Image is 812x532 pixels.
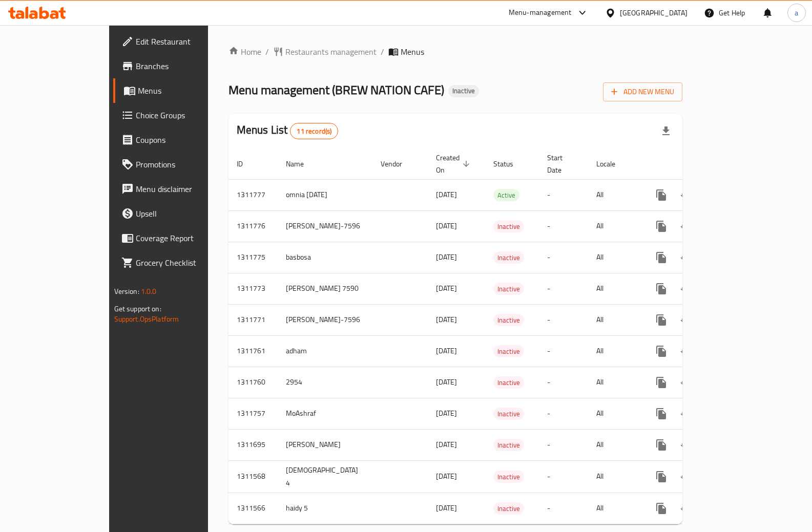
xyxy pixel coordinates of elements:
td: All [588,493,641,524]
button: Change Status [674,245,698,270]
td: basbosa [278,242,372,273]
button: Change Status [674,370,698,395]
button: more [649,183,674,207]
span: Locale [596,158,629,170]
td: adham [278,335,372,367]
button: more [649,496,674,521]
span: [DATE] [436,188,457,201]
td: [PERSON_NAME]-7596 [278,304,372,335]
span: Promotions [136,158,237,171]
span: Version: [114,285,139,298]
td: All [588,179,641,210]
div: Inactive [493,471,524,483]
div: Inactive [493,314,524,326]
button: more [649,433,674,457]
td: All [588,367,641,398]
td: All [588,398,641,429]
div: Inactive [493,408,524,420]
button: Change Status [674,214,698,239]
span: Add New Menu [611,86,674,98]
span: Start Date [547,152,576,176]
span: [DATE] [436,344,457,357]
div: Inactive [493,345,524,357]
span: Grocery Checklist [136,257,237,269]
span: [DATE] [436,407,457,420]
a: Support.OpsPlatform [114,312,179,326]
button: more [649,308,674,332]
span: Coupons [136,134,237,146]
td: 1311695 [228,429,278,460]
td: - [539,304,588,335]
td: - [539,493,588,524]
span: Menu management ( BREW NATION CAFE ) [228,78,444,101]
td: - [539,429,588,460]
div: Total records count [290,123,338,139]
li: / [265,46,269,58]
a: Restaurants management [273,46,377,58]
td: All [588,242,641,273]
span: Inactive [448,87,479,95]
span: Choice Groups [136,109,237,121]
button: more [649,464,674,489]
table: enhanced table [228,148,756,524]
td: All [588,210,641,242]
button: Change Status [674,276,698,301]
button: Change Status [674,496,698,521]
div: Inactive [493,502,524,515]
div: [GEOGRAPHIC_DATA] [620,7,688,18]
a: Choice Groups [113,103,245,127]
button: Change Status [674,183,698,207]
a: Coupons [113,127,245,152]
span: [DATE] [436,250,457,264]
span: Upsell [136,207,237,220]
button: Change Status [674,401,698,426]
td: 1311760 [228,367,278,398]
span: Menu disclaimer [136,183,237,195]
td: - [539,367,588,398]
span: [DATE] [436,375,457,389]
td: [PERSON_NAME] [278,429,372,460]
a: Branches [113,54,245,78]
h2: Menus List [237,122,338,139]
span: Name [286,158,317,170]
span: [DATE] [436,438,457,451]
th: Actions [641,148,756,180]
span: Inactive [493,314,524,326]
a: Menu disclaimer [113,177,245,201]
span: [DATE] [436,501,457,515]
td: All [588,429,641,460]
span: [DATE] [436,219,457,232]
td: - [539,335,588,367]
span: Edit Restaurant [136,35,237,48]
td: 1311777 [228,179,278,210]
td: - [539,460,588,493]
button: Change Status [674,464,698,489]
span: Active [493,189,519,201]
nav: breadcrumb [228,46,683,58]
button: more [649,245,674,270]
button: more [649,276,674,301]
a: Home [228,46,261,58]
span: Inactive [493,283,524,295]
td: 1311568 [228,460,278,493]
div: Inactive [493,376,524,389]
div: Inactive [493,283,524,295]
td: - [539,273,588,304]
td: - [539,398,588,429]
span: Status [493,158,527,170]
span: [DATE] [436,282,457,295]
td: 1311773 [228,273,278,304]
td: MoAshraf [278,398,372,429]
span: Inactive [493,252,524,264]
span: ID [237,158,256,170]
div: Menu-management [509,7,572,19]
span: 1.0.0 [141,285,157,298]
a: Coverage Report [113,226,245,250]
td: - [539,242,588,273]
div: Active [493,189,519,201]
td: [PERSON_NAME]-7596 [278,210,372,242]
td: All [588,304,641,335]
span: Created On [436,152,473,176]
button: Add New Menu [603,82,682,101]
